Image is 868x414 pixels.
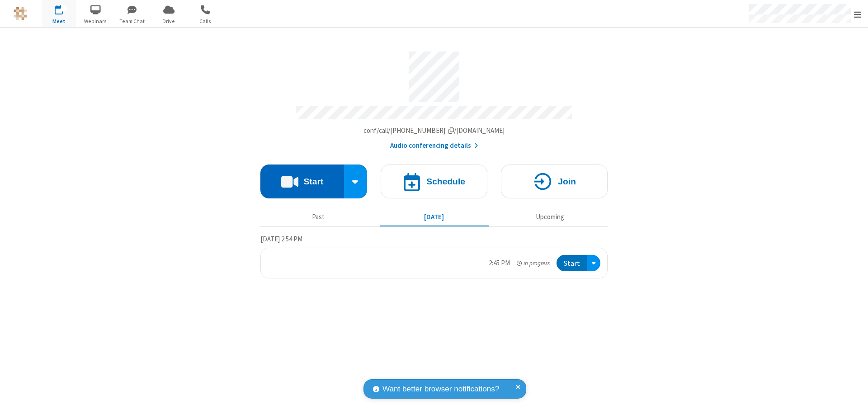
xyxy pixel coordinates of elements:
[558,177,576,186] h4: Join
[260,165,344,198] button: Start
[557,255,587,272] button: Start
[61,5,67,12] div: 1
[260,235,302,243] span: [DATE] 2:54 PM
[489,258,510,268] div: 2:45 PM
[517,259,550,268] em: in progress
[79,17,113,25] span: Webinars
[344,165,368,198] div: Start conference options
[189,17,222,25] span: Calls
[260,45,608,151] section: Account details
[260,234,608,279] section: Today's Meetings
[380,208,489,226] button: [DATE]
[115,17,149,25] span: Team Chat
[587,255,600,272] div: Open menu
[381,165,487,198] button: Schedule
[501,165,608,198] button: Join
[363,126,505,136] button: Copy my meeting room linkCopy my meeting room link
[42,17,76,25] span: Meet
[264,208,373,226] button: Past
[390,141,478,151] button: Audio conferencing details
[363,126,505,135] span: Copy my meeting room link
[382,383,499,395] span: Want better browser notifications?
[303,177,323,186] h4: Start
[495,208,604,226] button: Upcoming
[845,390,861,408] iframe: Chat
[426,177,465,186] h4: Schedule
[14,7,27,20] img: QA Selenium DO NOT DELETE OR CHANGE
[152,17,186,25] span: Drive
